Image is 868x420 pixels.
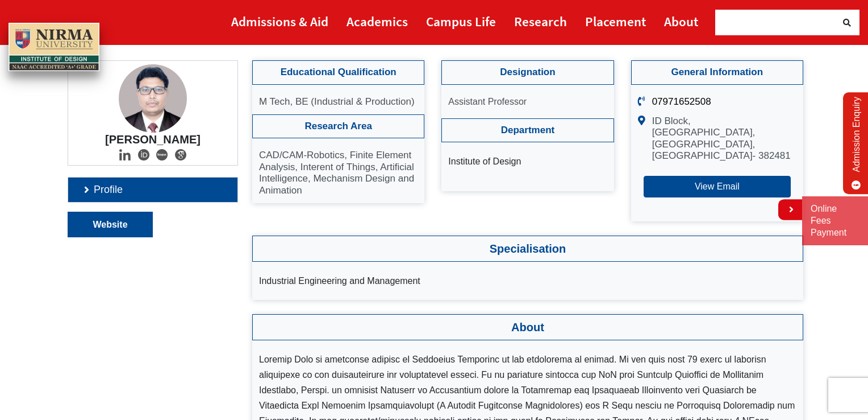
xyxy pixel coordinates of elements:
[347,9,408,34] a: Academics
[631,60,803,84] h4: General Information
[252,314,803,340] h3: About
[77,133,229,146] h4: [PERSON_NAME]
[652,96,711,107] a: 07971652508
[448,154,607,169] li: Institute of Design
[119,149,131,160] img: Social Icon linkedin
[441,60,614,84] h4: Designation
[175,149,186,160] img: Social Icon google
[252,60,424,84] h4: Educational Qualification
[448,96,607,107] p: Assistant Professor
[811,203,859,238] a: Online Fees Payment
[68,178,237,202] a: Profile
[514,9,567,34] a: Research
[585,9,646,34] a: Placement
[441,118,614,142] h4: Department
[252,236,803,262] h3: Specialisation
[252,114,424,138] h4: Research Area
[138,149,149,160] img: Social Icon
[68,212,152,237] a: Website
[426,9,496,34] a: Campus Life
[156,149,168,160] img: Social Icon
[652,116,796,162] p: ID Block, [GEOGRAPHIC_DATA], [GEOGRAPHIC_DATA], [GEOGRAPHIC_DATA]- 382481
[259,96,418,108] p: M Tech, BE (Industrial & Production)
[252,262,803,300] ul: Industrial Engineering and Management
[119,64,187,133] img: Pradeep Sahu
[259,150,418,196] p: CAD/CAM-Robotics, Finite Element Analysis, Interent of Things, Artificial Intelligence, Mechanism...
[644,176,791,197] button: View Email
[664,9,698,34] a: About
[231,9,328,34] a: Admissions & Aid
[9,23,99,72] img: main_logo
